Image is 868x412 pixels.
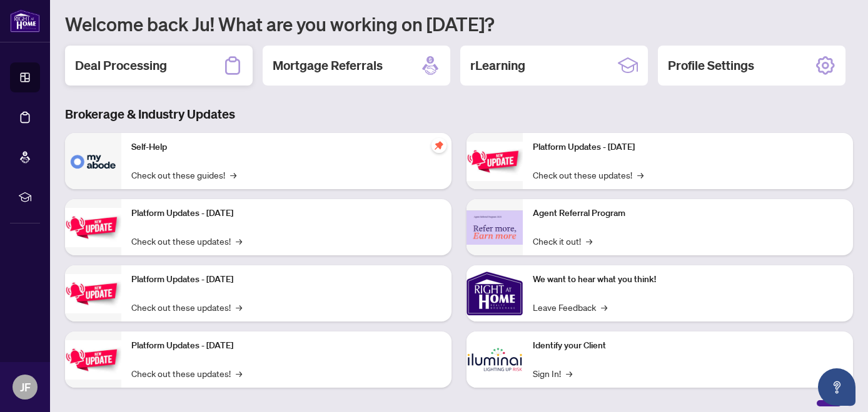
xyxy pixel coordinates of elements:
[533,339,843,353] p: Identify your Client
[75,57,167,74] h2: Deal Processing
[131,366,242,380] a: Check out these updates!→
[533,300,607,314] a: Leave Feedback→
[431,138,447,153] span: pushpin
[65,274,121,313] img: Platform Updates - July 21, 2025
[65,105,853,123] h3: Brokerage & Industry Updates
[467,265,523,321] img: We want to hear what you think!
[533,273,843,287] p: We want to hear what you think!
[586,234,592,248] span: →
[131,234,242,248] a: Check out these updates!→
[131,140,442,154] p: Self-Help
[131,339,442,353] p: Platform Updates - [DATE]
[533,207,843,220] p: Agent Referral Program
[467,210,523,245] img: Agent Referral Program
[65,133,121,189] img: Self-Help
[65,208,121,247] img: Platform Updates - September 16, 2025
[273,57,383,74] h2: Mortgage Referrals
[131,207,442,220] p: Platform Updates - [DATE]
[10,9,40,32] img: logo
[236,300,242,314] span: →
[467,142,523,181] img: Platform Updates - June 23, 2025
[470,57,525,74] h2: rLearning
[467,331,523,388] img: Identify your Client
[131,300,242,314] a: Check out these updates!→
[637,168,643,182] span: →
[65,12,853,36] h1: Welcome back Ju! What are you working on [DATE]?
[230,168,236,182] span: →
[236,366,242,380] span: →
[20,378,31,396] span: JF
[65,340,121,380] img: Platform Updates - July 8, 2025
[818,368,855,406] button: Open asap
[131,168,236,182] a: Check out these guides!→
[533,140,843,154] p: Platform Updates - [DATE]
[236,234,242,248] span: →
[668,57,754,74] h2: Profile Settings
[566,366,572,380] span: →
[601,300,607,314] span: →
[533,168,643,182] a: Check out these updates!→
[533,366,572,380] a: Sign In!→
[131,273,442,287] p: Platform Updates - [DATE]
[533,234,592,248] a: Check it out!→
